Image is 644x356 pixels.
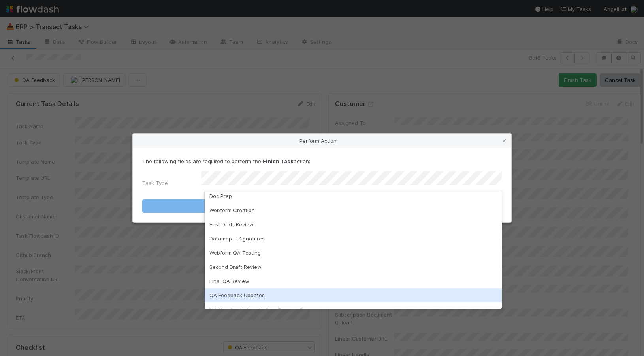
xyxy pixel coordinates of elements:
div: First Draft Review [205,217,502,231]
div: Perform Action [133,134,511,148]
div: Webform QA Testing [205,246,502,260]
div: Datamap + Signatures [205,231,502,246]
strong: Finish Task [263,158,294,164]
div: Existing template update: reference items [205,302,502,317]
div: QA Feedback Updates [205,288,502,302]
button: Finish Task [142,199,502,213]
label: Task Type [142,179,168,187]
p: The following fields are required to perform the action: [142,157,502,165]
div: Webform Creation [205,203,502,217]
div: Final QA Review [205,274,502,288]
div: Second Draft Review [205,260,502,274]
div: Doc Prep [205,189,502,203]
